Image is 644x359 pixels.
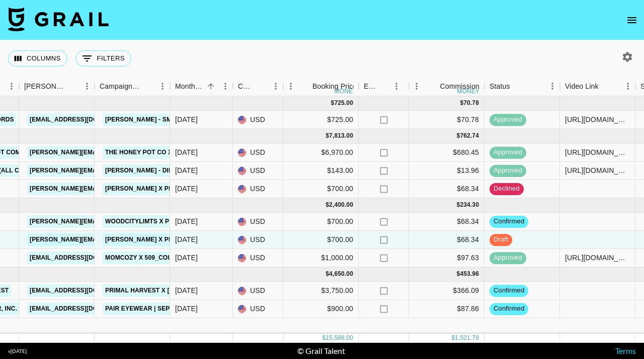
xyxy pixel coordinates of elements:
span: draft [490,235,512,245]
div: USD [233,282,283,300]
div: Month Due [175,77,204,96]
div: https://www.tiktok.com/@cynthia_lifts/video/7528142623681350925?_r=1&_t=ZT-8y6yGCKFuST [565,165,630,175]
div: $700.00 [283,231,359,249]
a: [PERSON_NAME][EMAIL_ADDRESS][DOMAIN_NAME] [27,146,191,159]
div: $700.00 [283,180,359,198]
div: $ [460,99,463,107]
div: $725.00 [283,111,359,129]
a: Terms [615,346,636,355]
a: Momcozy x 509_couple [103,252,187,264]
div: $ [322,334,326,342]
button: Menu [155,79,170,94]
div: USD [233,249,283,267]
a: Pair Eyewear | September [103,303,198,315]
a: [PERSON_NAME][EMAIL_ADDRESS][DOMAIN_NAME] [27,164,191,177]
div: Aug '25 [175,234,198,245]
div: Sep '25 [175,304,198,314]
div: USD [233,162,283,180]
a: [PERSON_NAME][EMAIL_ADDRESS][DOMAIN_NAME] [27,215,191,228]
div: Campaign (Type) [100,77,141,96]
div: © Grail Talent [297,346,345,356]
div: Status [485,77,560,96]
div: Commission [440,77,479,96]
a: [EMAIL_ADDRESS][DOMAIN_NAME] [27,284,140,297]
div: $1,000.00 [283,249,359,267]
a: [EMAIL_ADDRESS][DOMAIN_NAME] [27,113,140,126]
div: Video Link [560,77,635,96]
div: Currency [233,77,283,96]
div: $680.45 [409,144,485,162]
div: 7,813.00 [329,132,353,140]
div: Currency [238,77,254,96]
div: $366.09 [409,282,485,300]
div: $68.34 [409,213,485,231]
div: $ [457,132,460,140]
div: https://www.tiktok.com/@509_couple/video/7538092833132023071 [565,253,630,263]
a: Primal Harvest x [PERSON_NAME] [103,284,221,297]
div: USD [233,231,283,249]
button: Sort [298,79,312,93]
div: USD [233,180,283,198]
button: open drawer [622,10,642,30]
div: Booking Price [312,77,357,96]
div: 2,400.00 [329,201,353,209]
a: [PERSON_NAME] - Small Hands [103,113,210,126]
div: $ [326,132,329,140]
button: Sort [204,79,218,93]
button: Menu [4,79,19,94]
span: confirmed [490,217,528,226]
div: https://www.tiktok.com/@509_couple/photo/7521565898461809951 [565,114,630,125]
button: Menu [218,79,233,94]
span: approved [490,253,526,263]
div: Status [490,77,510,96]
div: Campaign (Type) [95,77,170,96]
div: $70.78 [409,111,485,129]
span: confirmed [490,286,528,295]
div: Jul '25 [175,147,198,157]
div: money [457,88,479,94]
div: USD [233,213,283,231]
span: confirmed [490,304,528,314]
button: Sort [254,79,268,93]
a: [EMAIL_ADDRESS][DOMAIN_NAME] [27,303,140,315]
div: $97.63 [409,249,485,267]
button: Show filters [75,50,131,67]
button: Sort [510,79,524,93]
div: Expenses: Remove Commission? [359,77,409,96]
button: Menu [268,79,283,94]
span: approved [490,115,526,125]
div: Month Due [170,77,233,96]
div: 1,521.78 [455,334,479,342]
div: Jul '25 [175,184,198,194]
a: The Honey Pot Co x The Dorismonds [103,146,233,159]
div: $143.00 [283,162,359,180]
div: USD [233,111,283,129]
button: Menu [283,79,298,94]
div: 762.74 [460,132,479,140]
a: [PERSON_NAME][EMAIL_ADDRESS][DOMAIN_NAME] [27,233,191,246]
a: [PERSON_NAME] x Photowall (#AO6NOZ9F) [103,233,248,246]
div: $ [331,99,335,107]
div: Booker [19,77,95,96]
div: Jun '25 [175,114,198,125]
div: Aug '25 [175,253,198,263]
div: https://www.tiktok.com/@509_couple/video/7533432131389869343 [565,147,630,157]
div: [PERSON_NAME] [24,77,65,96]
div: $ [326,270,329,278]
div: $700.00 [283,213,359,231]
div: $13.96 [409,162,485,180]
div: Video Link [565,77,599,96]
div: 15,588.00 [326,334,353,342]
div: $ [457,201,460,209]
div: $6,970.00 [283,144,359,162]
a: [PERSON_NAME][EMAIL_ADDRESS][DOMAIN_NAME] [27,183,191,195]
div: 70.78 [463,99,479,107]
div: 234.30 [460,201,479,209]
button: Menu [409,79,424,94]
div: $ [451,334,455,342]
button: Sort [65,79,79,93]
div: Jul '25 [175,165,198,175]
div: $68.34 [409,180,485,198]
div: $68.34 [409,231,485,249]
button: Sort [141,79,155,93]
